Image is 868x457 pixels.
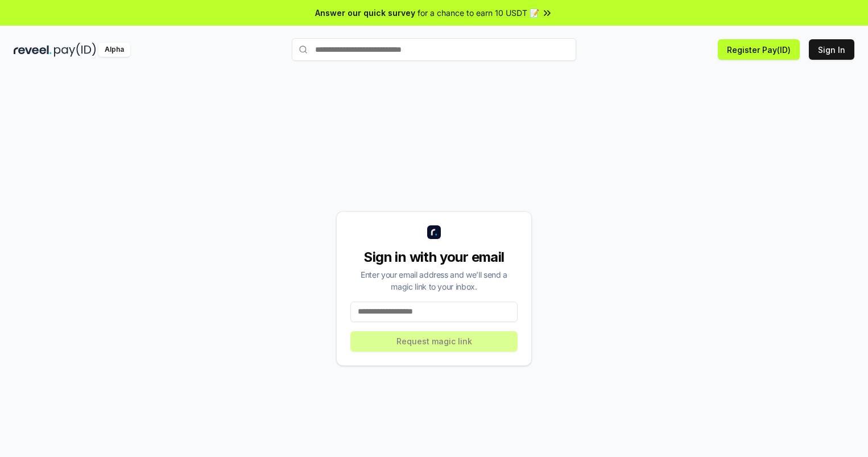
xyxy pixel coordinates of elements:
span: Answer our quick survey [315,7,415,19]
button: Register Pay(ID) [718,39,800,60]
span: for a chance to earn 10 USDT 📝 [418,7,539,19]
div: Enter your email address and we’ll send a magic link to your inbox. [350,269,518,293]
img: reveel_dark [14,43,52,57]
button: Sign In [809,39,854,60]
div: Sign in with your email [350,248,518,266]
img: pay_id [54,43,96,57]
div: Alpha [98,43,130,57]
img: logo_small [427,225,441,239]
